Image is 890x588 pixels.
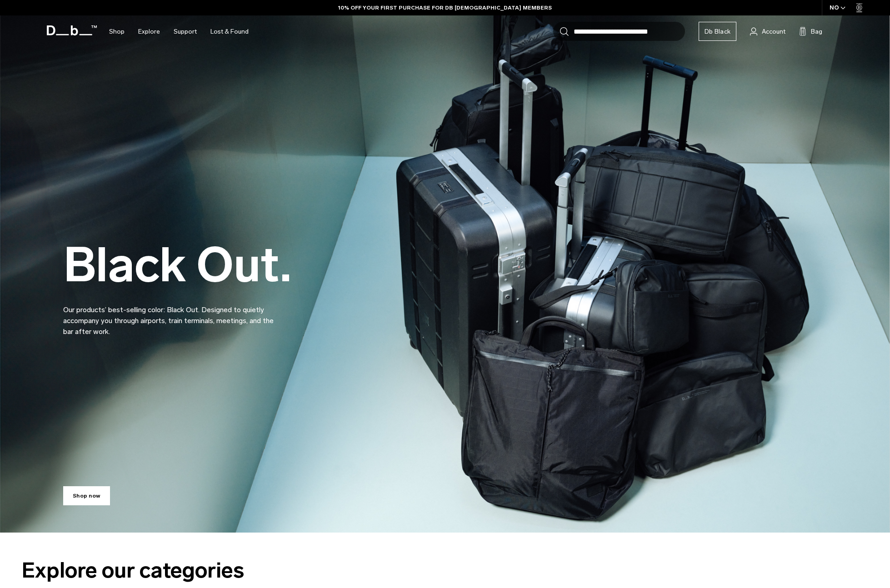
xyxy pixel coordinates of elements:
a: Lost & Found [210,15,249,48]
nav: Main Navigation [102,15,255,48]
a: Account [750,26,785,37]
span: Account [762,27,785,36]
a: 10% OFF YOUR FIRST PURCHASE FOR DB [DEMOGRAPHIC_DATA] MEMBERS [338,4,552,12]
span: Bag [811,27,822,36]
h2: Explore our categories [22,554,868,587]
p: Our products’ best-selling color: Black Out. Designed to quietly accompany you through airports, ... [63,294,281,337]
a: Support [174,15,197,48]
a: Explore [138,15,160,48]
button: Bag [799,26,822,37]
h2: Black Out. [63,241,291,289]
a: Shop now [63,486,110,505]
a: Db Black [699,22,736,41]
a: Shop [109,15,125,48]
